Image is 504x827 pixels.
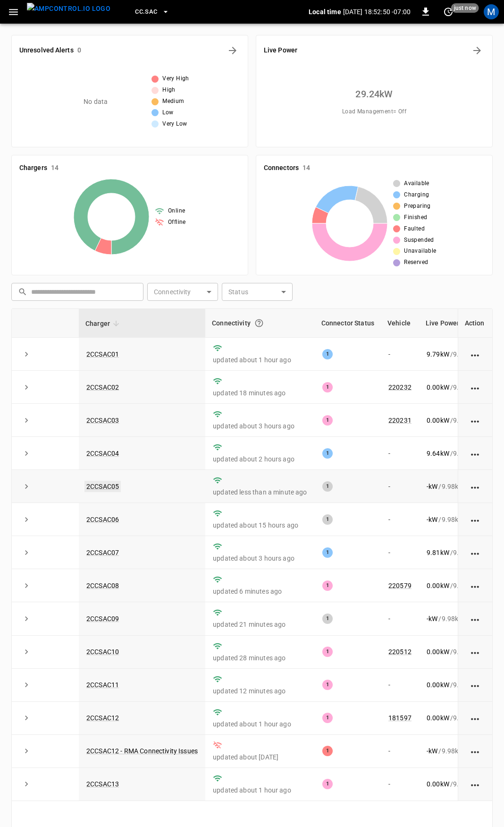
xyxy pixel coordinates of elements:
[404,213,427,222] span: Finished
[86,747,198,755] a: 2CCSAC12 - RMA Connectivity Issues
[19,777,34,791] button: expand row
[19,612,34,626] button: expand row
[213,388,307,398] p: updated 18 minutes ago
[19,744,34,758] button: expand row
[322,448,333,459] div: 1
[427,746,437,756] p: - kW
[86,714,119,722] a: 2CCSAC12
[381,437,419,470] td: -
[264,163,299,173] h6: Connectors
[427,680,476,690] div: / 9.98 kW
[470,647,481,656] div: action cell options
[213,719,307,729] p: updated about 1 hour ago
[451,3,479,13] span: just now
[84,481,121,492] a: 2CCSAC05
[213,686,307,696] p: updated 12 minutes ago
[470,416,481,425] div: action cell options
[404,224,425,234] span: Faulted
[470,449,481,458] div: action cell options
[470,614,481,623] div: action cell options
[381,470,419,503] td: -
[86,516,119,523] a: 2CCSAC06
[19,380,34,394] button: expand row
[19,579,34,593] button: expand row
[381,669,419,702] td: -
[381,503,419,536] td: -
[470,383,481,392] div: action cell options
[470,548,481,557] div: action cell options
[388,417,412,424] a: 220231
[131,3,173,21] button: CC.SAC
[86,780,119,788] a: 2CCSAC13
[86,582,119,589] a: 2CCSAC08
[427,416,476,425] div: / 9.98 kW
[427,713,476,723] div: / 9.98 kW
[322,713,333,723] div: 1
[85,318,122,329] span: Charger
[86,417,119,424] a: 2CCSAC03
[381,536,419,569] td: -
[213,454,307,464] p: updated about 2 hours ago
[322,382,333,392] div: 1
[302,163,310,173] h6: 14
[388,384,412,391] a: 220232
[322,547,333,558] div: 1
[427,383,476,392] div: / 9.98 kW
[213,785,307,795] p: updated about 1 hour ago
[322,349,333,359] div: 1
[322,746,333,756] div: 1
[19,645,34,659] button: expand row
[135,7,157,17] span: CC.SAC
[427,581,449,590] p: 0.00 kW
[388,582,412,589] a: 220579
[213,587,307,596] p: updated 6 minutes ago
[458,309,492,338] th: Action
[470,746,481,756] div: action cell options
[427,548,476,557] div: / 9.98 kW
[168,206,185,216] span: Online
[427,350,449,359] p: 9.79 kW
[86,549,119,556] a: 2CCSAC07
[322,481,333,492] div: 1
[381,602,419,635] td: -
[162,97,184,106] span: Medium
[322,680,333,690] div: 1
[213,653,307,663] p: updated 28 minutes ago
[213,421,307,431] p: updated about 3 hours ago
[470,779,481,789] div: action cell options
[343,7,411,17] p: [DATE] 18:52:50 -07:00
[427,548,449,557] p: 9.81 kW
[315,309,381,338] th: Connector Status
[342,107,406,117] span: Load Management = Off
[427,449,449,458] p: 9.64 kW
[86,450,119,457] a: 2CCSAC04
[77,45,81,56] h6: 0
[427,614,476,623] div: / 9.98 kW
[427,680,449,690] p: 0.00 kW
[213,752,307,762] p: updated about [DATE]
[427,482,476,491] div: / 9.98 kW
[381,309,419,338] th: Vehicle
[322,614,333,624] div: 1
[19,413,34,427] button: expand row
[162,85,176,95] span: High
[470,581,481,590] div: action cell options
[19,479,34,494] button: expand row
[212,315,308,332] div: Connectivity
[213,520,307,530] p: updated about 15 hours ago
[427,449,476,458] div: / 9.98 kW
[213,487,307,497] p: updated less than a minute ago
[427,482,437,491] p: - kW
[19,347,34,361] button: expand row
[427,581,476,590] div: / 9.98 kW
[168,218,186,227] span: Offline
[427,713,449,723] p: 0.00 kW
[19,163,47,173] h6: Chargers
[19,711,34,725] button: expand row
[309,7,341,17] p: Local time
[470,350,481,359] div: action cell options
[427,779,449,789] p: 0.00 kW
[225,43,240,58] button: All Alerts
[404,179,429,188] span: Available
[404,190,429,200] span: Charging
